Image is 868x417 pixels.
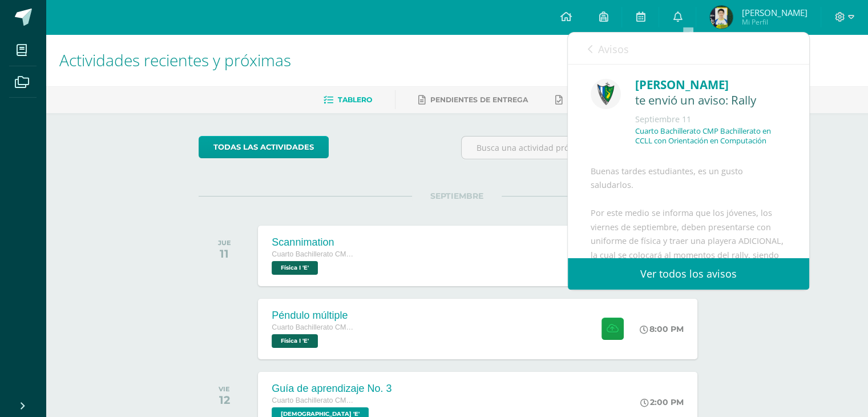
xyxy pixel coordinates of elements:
[591,79,621,109] img: 9f174a157161b4ddbe12118a61fed988.png
[324,91,372,109] a: Tablero
[635,76,786,94] div: [PERSON_NAME]
[272,383,391,395] div: Guía de aprendizaje No. 3
[338,95,372,104] span: Tablero
[640,397,684,407] div: 2:00 PM
[272,250,357,258] span: Cuarto Bachillerato CMP Bachillerato en CCLL con Orientación en Computación
[418,91,528,109] a: Pendientes de entrega
[430,95,528,104] span: Pendientes de entrega
[710,6,733,29] img: b81d76627efbc39546ad2b02ffd2af7b.png
[272,323,357,331] span: Cuarto Bachillerato CMP Bachillerato en CCLL con Orientación en Computación
[568,258,809,290] a: Ver todos los avisos
[272,334,318,348] span: Física I 'E'
[640,324,684,334] div: 8:00 PM
[199,136,329,158] a: todas las Actividades
[272,396,357,404] span: Cuarto Bachillerato CMP Bachillerato en CCLL con Orientación en Computación
[219,385,230,393] div: VIE
[272,261,318,275] span: Física I 'E'
[741,17,807,27] span: Mi Perfil
[635,126,786,146] p: Cuarto Bachillerato CMP Bachillerato en CCLL con Orientación en Computación
[462,137,714,159] input: Busca una actividad próxima aquí...
[59,49,291,71] span: Actividades recientes y próximas
[635,114,786,125] div: Septiembre 11
[218,247,231,260] div: 11
[272,236,357,248] div: Scannimation
[741,7,807,18] span: [PERSON_NAME]
[598,42,629,56] span: Avisos
[272,310,357,322] div: Péndulo múltiple
[218,239,231,247] div: JUE
[219,393,230,407] div: 12
[555,91,618,109] a: Entregadas
[635,94,786,108] div: te envió un aviso: Rally
[412,191,502,201] span: SEPTIEMBRE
